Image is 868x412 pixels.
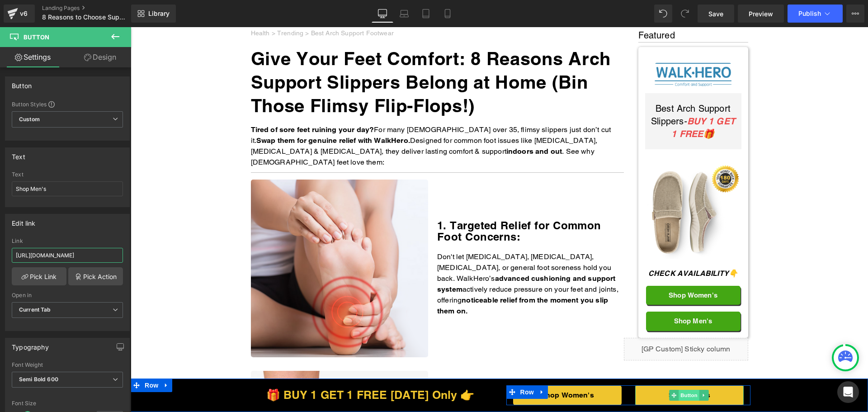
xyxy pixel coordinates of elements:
a: Expand / Collapse [569,363,578,374]
span: Button [24,33,49,41]
a: Shop Women's [515,259,610,278]
span: Preview [749,9,773,19]
a: Shop Men's [515,284,610,304]
p: Featured [508,1,618,15]
a: Design [67,47,133,67]
div: Font Weight [12,362,123,368]
a: Pick Link [12,267,66,285]
span: Row [387,358,406,372]
a: Pick Action [68,267,123,285]
div: Open in [12,292,123,298]
span: Shop Men's [543,289,582,299]
span: Publish [798,10,821,17]
a: Landing Pages [42,5,146,12]
iframe: To enrich screen reader interactions, please activate Accessibility in Grammarly extension settings [131,27,868,412]
button: More [846,5,864,23]
span: Library [148,9,170,18]
a: Desktop [372,5,393,23]
a: Shop Women's [382,358,491,378]
div: Text [12,148,25,161]
span: Shop Women's [410,363,463,374]
strong: CHECK AVAILABILITY [518,242,598,251]
p: Don't let [MEDICAL_DATA], [MEDICAL_DATA], [MEDICAL_DATA], or general foot soreness hold you back.... [307,224,493,289]
a: Laptop [393,5,415,23]
div: v6 [18,8,29,19]
a: Expand / Collapse [30,351,42,365]
span: Save [708,9,723,19]
a: Expand / Collapse [406,358,417,372]
div: Text [12,171,123,178]
div: Open Intercom Messenger [837,381,859,403]
button: Redo [676,5,694,23]
div: Link [12,238,123,244]
a: v6 [4,5,35,23]
div: Button Styles [12,100,123,108]
div: To enrich screen reader interactions, please activate Accessibility in Grammarly extension settings [307,193,493,215]
div: To enrich screen reader interactions, please activate Accessibility in Grammarly extension settings [307,224,493,289]
strong: advanced cushioning and support system [307,247,485,266]
div: Button [12,77,32,90]
input: https://your-shop.myshopify.com [12,248,123,263]
span: Button [548,363,569,374]
p: Best Arch Support Slippers [519,75,606,113]
a: Tablet [415,5,437,23]
b: Current Tab [19,306,51,313]
span: 🎁 BUY 1 GET 1 FREE [DATE] Only 👉 [136,361,344,374]
span: 8 Reasons to Choose Supportive Slippers [42,14,129,21]
a: Mobile [437,5,458,23]
b: 1. Targeted Relief for Common Foot Concerns: [307,192,471,216]
span: Shop Men's [538,363,580,374]
div: Font Size [12,400,123,407]
span: 🎁 [541,89,604,112]
span: Shop Women's [538,263,587,274]
span: indoors and out [376,120,431,128]
button: Undo [654,5,672,23]
i: - [541,89,604,112]
div: Edit link [12,214,36,227]
span: Row [12,351,30,365]
a: Preview [738,5,784,23]
div: Typography [12,338,49,351]
b: Custom [19,116,40,123]
strong: noticeable relief from the moment you slip them on. [307,269,477,288]
b: Semi Bold 600 [19,376,58,383]
a: New Library [131,5,176,23]
span: BUY 1 GET 1 FREE [541,89,604,112]
i: 👇 [518,242,607,251]
button: Publish [788,5,843,23]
